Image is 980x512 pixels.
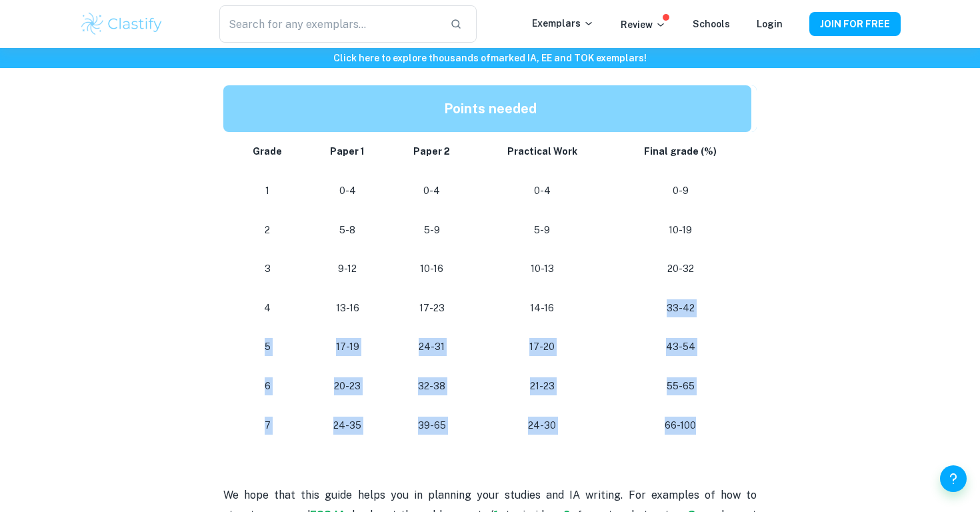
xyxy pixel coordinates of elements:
p: 5-9 [399,221,464,239]
p: Review [621,17,666,32]
p: 24-35 [317,417,378,435]
p: 21-23 [485,377,599,395]
h6: Click here to explore thousands of marked IA, EE and TOK exemplars ! [3,51,977,65]
p: 10-16 [399,260,464,278]
p: 3 [239,260,295,278]
p: 55-65 [621,377,741,395]
p: 4 [239,299,295,317]
p: Exemplars [532,16,594,31]
a: Login [757,19,783,29]
p: 66-100 [621,417,741,435]
a: Schools [693,19,730,29]
p: 0-4 [399,182,464,200]
p: 20-23 [317,377,378,395]
p: 9-12 [317,260,378,278]
p: 0-9 [621,182,741,200]
p: 24-31 [399,338,464,356]
p: 43-54 [621,338,741,356]
button: Help and Feedback [940,465,967,492]
p: 20-32 [621,260,741,278]
p: 10-19 [621,221,741,239]
p: 0-4 [485,182,599,200]
p: 1 [239,182,295,200]
p: 2 [239,221,295,239]
strong: Practical Work [507,146,577,157]
p: 13-16 [317,299,378,317]
button: JOIN FOR FREE [809,12,901,36]
img: Clastify logo [79,11,164,37]
p: 17-23 [399,299,464,317]
p: 5-8 [317,221,378,239]
strong: Paper 2 [413,146,450,157]
strong: Final grade (%) [644,146,717,157]
p: 17-20 [485,338,599,356]
strong: Grade [253,146,282,157]
p: 14-16 [485,299,599,317]
strong: Points needed [444,101,537,117]
p: 33-42 [621,299,741,317]
p: 6 [239,377,295,395]
p: 7 [239,417,295,435]
p: 5 [239,338,295,356]
p: 17-19 [317,338,378,356]
p: 32-38 [399,377,464,395]
input: Search for any exemplars... [219,5,439,43]
p: 24-30 [485,417,599,435]
p: 0-4 [317,182,378,200]
p: 39-65 [399,417,464,435]
p: 5-9 [485,221,599,239]
p: 10-13 [485,260,599,278]
strong: Paper 1 [330,146,365,157]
